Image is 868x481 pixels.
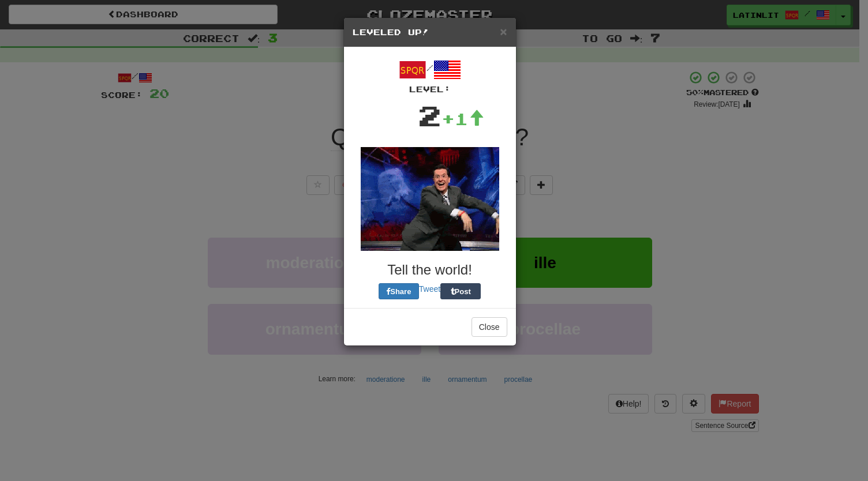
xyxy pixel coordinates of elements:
[500,25,507,37] button: Close
[353,84,507,95] div: Level:
[418,95,442,136] div: 2
[440,283,481,299] button: Post
[379,283,419,299] button: Share
[353,56,507,95] div: /
[419,284,440,294] a: Tweet
[500,25,507,38] span: ×
[353,262,507,277] h3: Tell the world!
[472,317,507,337] button: Close
[442,107,484,130] div: +1
[353,27,507,38] h5: Leveled Up!
[361,147,499,251] img: colbert-d8d93119554e3a11f2fb50df59d9335a45bab299cf88b0a944f8a324a1865a88.gif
